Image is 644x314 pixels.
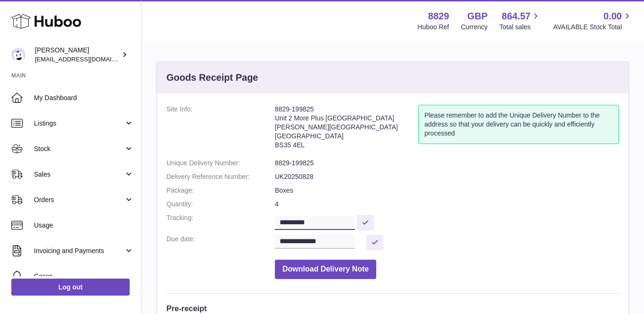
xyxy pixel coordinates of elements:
[275,105,418,154] address: 8829-199825 Unit 2 More Plus [GEOGRAPHIC_DATA] [PERSON_NAME][GEOGRAPHIC_DATA] [GEOGRAPHIC_DATA] B...
[467,10,487,23] strong: GBP
[418,105,619,144] div: Please remember to add the Unique Delivery Number to the address so that your delivery can be qui...
[34,221,134,230] span: Usage
[34,272,134,281] span: Cases
[35,55,139,63] span: [EMAIL_ADDRESS][DOMAIN_NAME]
[34,93,134,102] span: My Dashboard
[553,10,633,32] a: 0.00 AVAILABLE Stock Total
[34,119,124,128] span: Listings
[603,10,622,23] span: 0.00
[499,10,541,32] a: 864.57 Total sales
[553,23,633,32] span: AVAILABLE Stock Total
[166,159,275,168] dt: Unique Delivery Number:
[428,10,449,23] strong: 8829
[11,48,25,62] img: commandes@kpmatech.com
[499,23,541,32] span: Total sales
[418,23,449,32] div: Huboo Ref
[275,260,376,279] button: Download Delivery Note
[275,200,619,209] dd: 4
[461,23,488,32] div: Currency
[11,279,130,296] a: Log out
[166,186,275,195] dt: Package:
[275,186,619,195] dd: Boxes
[166,172,275,181] dt: Delivery Reference Number:
[275,172,619,181] dd: UK20250828
[166,235,275,250] dt: Due date:
[166,105,275,154] dt: Site Info:
[166,71,258,84] h3: Goods Receipt Page
[502,10,530,23] span: 864.57
[275,159,619,168] dd: 8829-199825
[166,303,619,314] h3: Pre-receipt
[35,46,120,64] div: [PERSON_NAME]
[34,144,124,153] span: Stock
[34,170,124,179] span: Sales
[166,200,275,209] dt: Quantity:
[34,246,124,255] span: Invoicing and Payments
[166,213,275,230] dt: Tracking:
[34,195,124,204] span: Orders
